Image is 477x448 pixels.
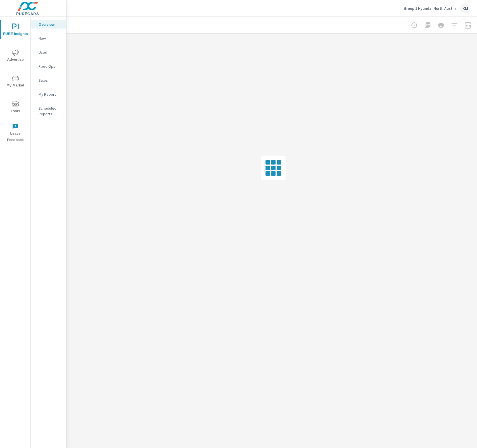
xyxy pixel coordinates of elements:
div: My Report [31,90,66,98]
div: KM [460,3,470,13]
p: New [39,36,62,41]
p: My Report [39,92,62,97]
div: Overview [31,20,66,29]
div: nav menu [0,17,30,146]
div: Sales [31,76,66,85]
p: Used [39,50,62,55]
span: Leave Feedback [2,123,29,143]
p: Fixed Ops [39,64,62,69]
p: Group 1 Hyundai North Austin [404,6,456,11]
div: Scheduled Reports [31,104,66,118]
span: PURE Insights [2,24,29,37]
span: Advertise [2,49,29,63]
p: Scheduled Reports [39,105,62,117]
span: My Market [2,75,29,89]
div: New [31,34,66,43]
p: Sales [39,78,62,83]
div: Fixed Ops [31,62,66,71]
div: Used [31,48,66,57]
span: Tools [2,101,29,114]
p: Overview [39,22,62,27]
